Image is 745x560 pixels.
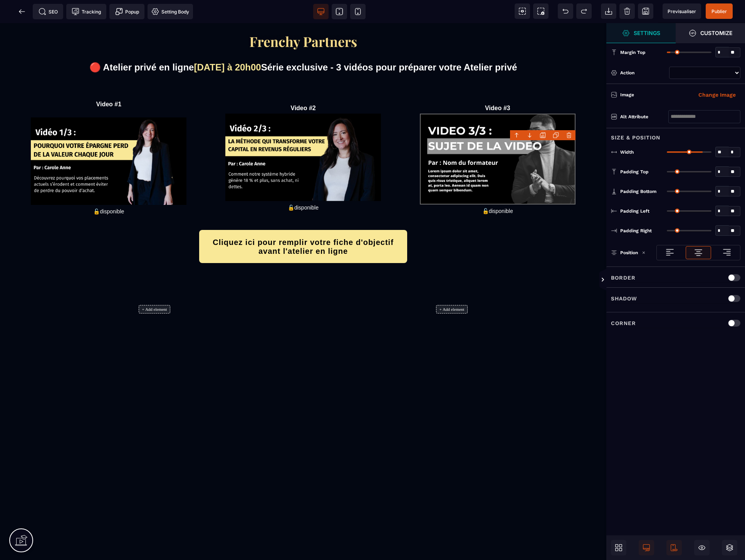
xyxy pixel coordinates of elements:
[12,40,595,49] div: 🔴 Atelier privé en ligne Série exclusive - 3 vidéos pour préparer votre Atelier privé
[485,82,510,88] b: Video #3
[533,3,549,19] span: Screenshot
[642,251,646,255] img: loading
[420,91,576,182] img: e180d45dd6a3bcac601ffe6fc0d7444a_15.png
[620,69,666,77] div: Action
[676,23,745,43] span: Open Style Manager
[611,540,626,555] span: Open Blocks
[96,78,122,84] b: Video #1
[694,89,740,101] button: Change Image
[620,228,652,234] span: Padding Right
[711,8,727,14] span: Publier
[611,319,636,328] p: Corner
[400,183,595,193] text: 🔓disponible
[700,30,732,36] strong: Customize
[634,30,660,36] strong: Settings
[290,82,316,88] b: Video #2
[620,188,656,194] span: Padding Bottom
[12,183,206,193] text: 🔓disponible
[620,91,680,99] div: Image
[666,540,682,555] span: Mobile Only
[72,8,101,15] span: Tracking
[248,12,359,27] img: f2a3730b544469f405c58ab4be6274e8_Capture_d%E2%80%99e%CC%81cran_2025-09-01_a%CC%80_20.57.27.png
[611,273,636,282] p: Border
[206,179,401,190] text: 🔓disponible
[663,3,701,19] span: Preview
[515,3,530,19] span: View components
[611,294,637,303] p: Shadow
[668,8,696,14] span: Previsualiser
[31,94,186,182] img: 460209954afb98c818f0e71fec9f04ba_1.png
[620,149,634,155] span: Width
[39,8,58,15] span: SEO
[639,540,654,555] span: Desktop Only
[225,91,381,178] img: 6fd445e8ec61bf7b7b6546b80f228ae1_2.png
[611,249,638,257] p: Position
[620,208,649,214] span: Padding Left
[620,49,646,55] span: Margin Top
[620,113,668,121] div: Alt attribute
[722,248,732,257] img: loading
[620,169,649,175] span: Padding Top
[606,128,745,142] div: Size & Position
[115,8,139,15] span: Popup
[694,540,710,555] span: Hide/Show Block
[151,8,189,15] span: Setting Body
[199,207,407,240] button: Cliquez ici pour remplir votre fiche d'objectif avant l'atelier en ligne
[722,540,737,555] span: Open Layers
[694,248,703,257] img: loading
[665,248,675,257] img: loading
[606,23,676,43] span: Settings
